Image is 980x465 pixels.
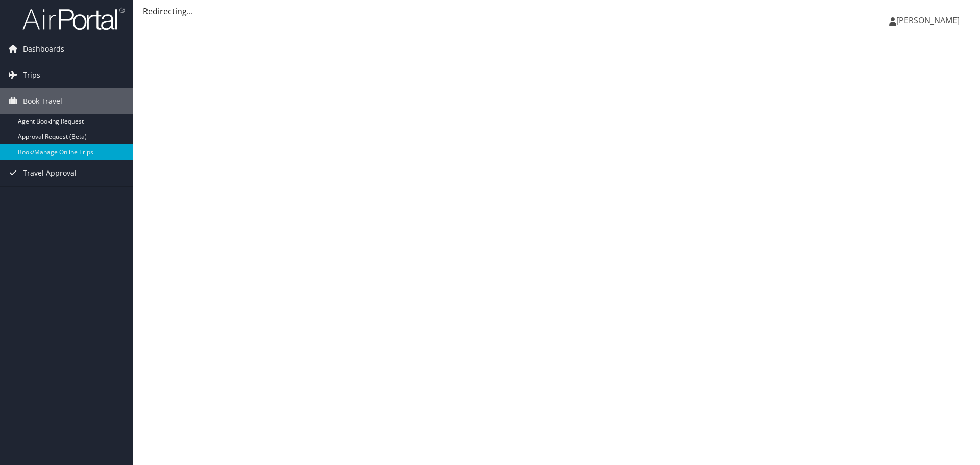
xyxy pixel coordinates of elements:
[23,160,77,186] span: Travel Approval
[23,36,64,62] span: Dashboards
[143,5,970,17] div: Redirecting...
[23,62,40,88] span: Trips
[889,5,970,36] a: [PERSON_NAME]
[22,7,125,31] img: airportal-logo.png
[896,15,960,26] span: [PERSON_NAME]
[23,88,62,114] span: Book Travel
